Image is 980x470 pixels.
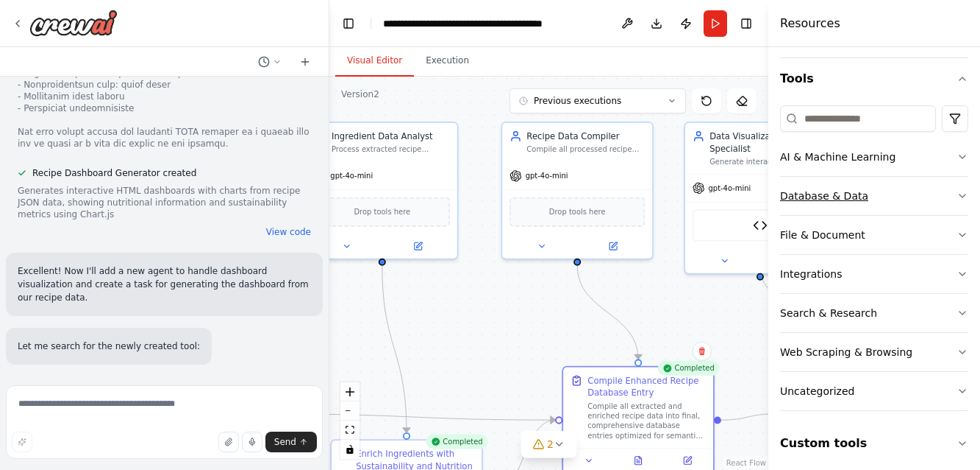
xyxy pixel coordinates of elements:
[414,46,481,77] button: Execution
[270,408,555,427] g: Edge from 57b9e765-87b2-457c-8b27-67dc3a75f98d to 4032dd59-633e-4332-9b0f-b701a9654c9f
[242,432,262,452] button: Click to speak your automation idea
[780,58,968,99] button: Tools
[709,130,828,155] div: Data Visualization Specialist
[684,122,836,274] div: Data Visualization SpecialistGenerate interactive HTML dashboards from recipe JSON data using the...
[509,88,686,113] button: Previous executions
[780,228,865,242] div: File & Document
[579,239,648,253] button: Open in side panel
[780,216,968,254] button: File & Document
[780,255,968,293] button: Integrations
[587,401,706,441] div: Compile all extracted and enriched recipe data into final, comprehensive database entries optimiz...
[709,157,828,166] div: Generate interactive HTML dashboards from recipe JSON data using the Recipe Dashboard Generator t...
[32,167,196,179] span: Recipe Dashboard Generator created
[526,130,645,143] div: Recipe Data Compiler
[501,122,654,259] div: Recipe Data CompilerCompile all processed recipe data into a comprehensive, structured format tha...
[780,267,842,281] div: Integrations
[335,46,414,77] button: Visual Editor
[18,185,311,220] div: Generates interactive HTML dashboards with charts from recipe JSON data, showing nutritional info...
[780,306,877,320] div: Search & Research
[293,53,317,71] button: Start a new chat
[780,15,840,32] h4: Resources
[330,171,373,180] span: gpt-4o-mini
[340,382,360,459] div: React Flow controls
[534,95,621,107] span: Previous executions
[612,453,664,468] button: View output
[721,408,775,427] g: Edge from 4032dd59-633e-4332-9b0f-b701a9654c9f to b02262ab-38f2-4b6c-8265-60b052d1bd22
[274,436,296,448] span: Send
[340,421,360,440] button: fit view
[252,53,287,71] button: Switch to previous chat
[587,374,706,399] div: Compile Enhanced Recipe Database Entry
[780,189,868,203] div: Database & Data
[340,401,360,421] button: zoom out
[726,459,766,467] a: React Flow attribution
[218,432,239,452] button: Upload files
[332,130,450,143] div: Ingredient Data Analyst
[306,122,458,259] div: Ingredient Data AnalystProcess extracted recipe ingredients and enrich them with sustainability d...
[657,361,719,376] div: Completed
[780,177,968,215] button: Database & Data
[762,253,831,268] button: Open in side panel
[376,266,413,432] g: Edge from 424181ce-ee3c-44ff-902f-5a0878135a1e to 6a655bd8-4421-4f2c-a549-1258cd0b9024
[332,145,450,155] div: Process extracted recipe ingredients and enrich them with sustainability data and nutritional inf...
[780,384,854,399] div: Uncategorized
[547,437,554,452] span: 2
[266,226,311,238] button: View code
[340,382,360,401] button: zoom in
[780,345,912,359] div: Web Scraping & Browsing
[780,138,968,176] button: AI & Machine Learning
[521,431,577,458] button: 2
[780,294,968,332] button: Search & Research
[571,266,645,359] g: Edge from 298d30e8-b23c-40dd-8546-d78ec2f4631e to 4032dd59-633e-4332-9b0f-b701a9654c9f
[354,206,410,218] span: Drop tools here
[18,340,200,353] p: Let me search for the newly created tool:
[780,423,968,464] button: Custom tools
[780,333,968,371] button: Web Scraping & Browsing
[708,183,751,193] span: gpt-4o-mini
[526,171,568,180] span: gpt-4o-mini
[383,239,452,253] button: Open in side panel
[780,99,968,423] div: Tools
[667,453,709,468] button: Open in side panel
[426,435,487,449] div: Completed
[736,13,757,34] button: Hide right sidebar
[753,218,768,233] img: Recipe Dashboard Generator
[265,432,317,452] button: Send
[549,206,606,218] span: Drop tools here
[18,264,311,304] p: Excellent! Now I'll add a new agent to handle dashboard visualization and create a task for gener...
[12,432,32,452] button: Improve this prompt
[693,342,712,361] button: Delete node
[29,10,118,36] img: Logo
[780,372,968,410] button: Uncategorized
[526,145,645,155] div: Compile all processed recipe data into a comprehensive, structured format that includes the origi...
[780,150,895,164] div: AI & Machine Learning
[338,13,359,34] button: Hide left sidebar
[340,440,360,459] button: toggle interactivity
[383,16,548,31] nav: breadcrumb
[341,88,379,100] div: Version 2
